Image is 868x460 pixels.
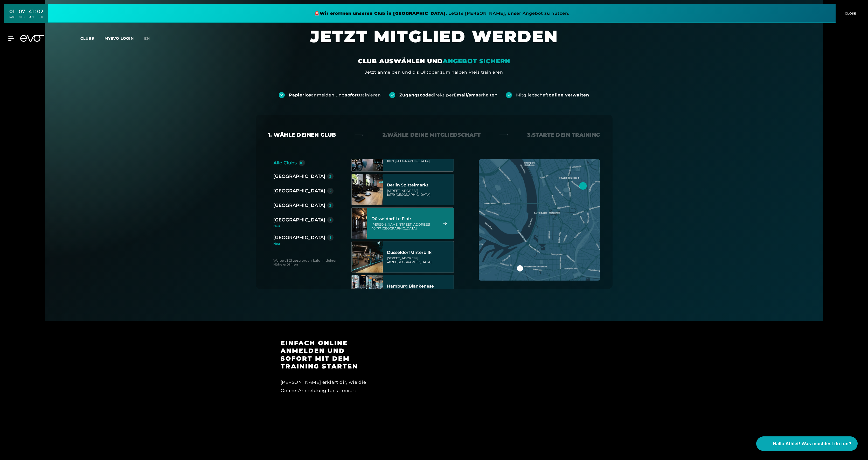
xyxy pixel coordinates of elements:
div: [GEOGRAPHIC_DATA] [273,173,325,180]
div: 07 [19,8,25,15]
div: [STREET_ADDRESS] 40219 [GEOGRAPHIC_DATA] [387,256,452,264]
div: STD [19,15,25,19]
div: Neu [273,242,334,245]
div: 1. Wähle deinen Club [268,131,336,138]
a: MYEVO LOGIN [105,36,134,41]
div: 2 [329,189,331,193]
div: Düsseldorf Le Flair [371,216,436,221]
div: Weitere werden bald in deiner Nähe eröffnen [273,259,341,266]
strong: Papierlos [289,93,311,97]
h3: Einfach online anmelden und sofort mit dem Training starten [281,339,373,370]
button: CLOSE [836,4,864,23]
strong: 3 [287,259,289,262]
img: Düsseldorf Unterbilk [352,241,383,273]
div: Hamburg Blankenese [387,284,452,289]
div: Alle Clubs [273,159,297,166]
div: [GEOGRAPHIC_DATA] [273,216,325,224]
div: Düsseldorf Unterbilk [387,250,452,255]
img: Düsseldorf Le Flair [344,208,375,239]
img: Hamburg Blankenese [352,275,383,306]
div: [GEOGRAPHIC_DATA] [273,187,325,194]
button: Hallo Athlet! Was möchtest du tun? [756,436,858,451]
a: en [144,36,156,41]
div: Neu [273,225,338,228]
div: [GEOGRAPHIC_DATA] [273,202,325,209]
div: 02 [37,8,43,15]
div: Jetzt anmelden und bis Oktober zum halben Preis trainieren [365,69,503,75]
div: Berlin Spittelmarkt [387,183,452,188]
div: [STREET_ADDRESS] 10179 [GEOGRAPHIC_DATA] [387,189,452,197]
div: : [35,8,36,22]
div: 41 [29,8,34,15]
div: [GEOGRAPHIC_DATA] [273,234,325,241]
div: 1 [330,236,331,239]
div: anmelden und trainieren [289,92,381,98]
img: Berlin Spittelmarkt [352,174,383,205]
strong: Clubs [289,259,299,262]
div: 1 [330,218,331,222]
div: 01 [9,8,15,15]
strong: online verwalten [549,93,589,97]
span: Hallo Athlet! Was möchtest du tun? [773,440,851,447]
strong: Zugangscode [399,93,431,97]
span: Clubs [80,36,94,41]
div: [PERSON_NAME][STREET_ADDRESS] 40477 [GEOGRAPHIC_DATA] [371,222,436,230]
img: map [479,159,600,281]
div: CLUB AUSWÄHLEN UND [358,57,510,65]
div: SEK [37,15,43,19]
strong: sofort [345,93,359,97]
div: 2. Wähle deine Mitgliedschaft [383,131,481,138]
div: : [26,8,27,22]
span: CLOSE [844,11,856,16]
strong: Email/sms [454,93,478,97]
div: 3 [329,204,331,207]
a: Clubs [80,36,105,41]
div: TAGE [9,15,15,19]
div: Mitgliedschaft [516,92,589,98]
div: 3. Starte dein Training [527,131,600,138]
span: en [144,36,150,41]
em: ANGEBOT SICHERN [443,57,510,65]
div: MIN [29,15,34,19]
div: 3 [329,175,331,178]
div: direkt per erhalten [399,92,498,98]
div: 10 [300,161,304,165]
div: : [17,8,17,22]
div: [PERSON_NAME] erklärt dir, wie die Online-Anmeldung funktioniert. [281,378,373,395]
